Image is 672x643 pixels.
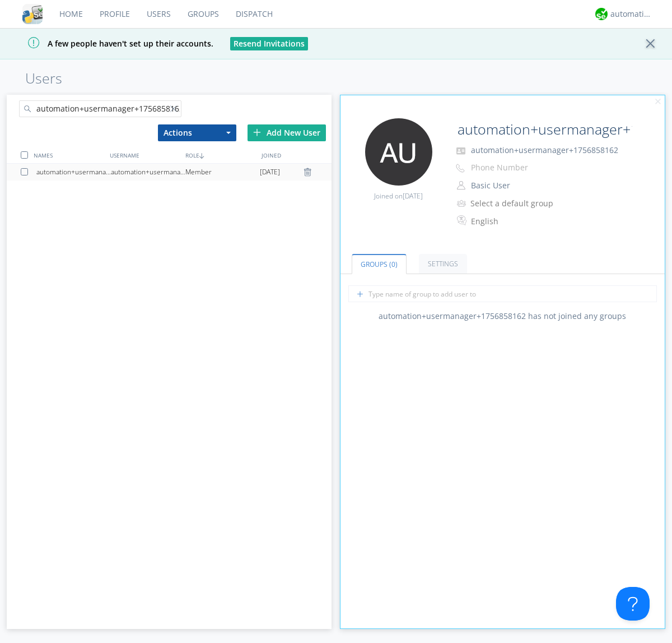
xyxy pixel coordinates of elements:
[31,147,106,163] div: NAMES
[365,118,432,186] img: 373638.png
[403,191,423,201] span: [DATE]
[616,587,650,621] iframe: Toggle Customer Support
[654,98,662,106] img: cancel.svg
[185,164,260,181] div: Member
[457,181,465,190] img: person-outline.svg
[374,191,423,201] span: Joined on
[610,8,652,20] div: automation+atlas
[352,254,407,274] a: Groups (0)
[456,164,465,173] img: phone-outline.svg
[471,145,618,155] span: automation+usermanager+1756858162
[22,4,43,24] img: cddb5a64eb264b2086981ab96f4c1ba7
[340,311,665,322] div: automation+usermanager+1756858162 has not joined any groups
[111,164,185,181] div: automation+usermanager+1756858162
[7,164,332,181] a: automation+usermanager+1756858162automation+usermanager+1756858162Member[DATE]
[470,198,564,209] div: Select a default group
[419,254,467,274] a: Settings
[158,124,236,141] button: Actions
[348,285,657,302] input: Type name of group to add user to
[253,128,261,136] img: plus.svg
[183,147,258,163] div: ROLE
[457,214,468,227] img: In groups with Translation enabled, this user's messages will be automatically translated to and ...
[230,37,308,50] button: Resend Invitations
[248,124,326,141] div: Add New User
[471,216,564,227] div: English
[467,178,579,193] button: Basic User
[8,38,213,49] span: A few people haven't set up their accounts.
[259,147,334,163] div: JOINED
[107,147,183,163] div: USERNAME
[36,164,111,181] div: automation+usermanager+1756858162
[595,8,608,20] img: d2d01cd9b4174d08988066c6d424eccd
[453,118,634,141] input: Name
[260,164,280,181] span: [DATE]
[19,100,181,117] input: Search users
[457,196,468,211] img: icon-alert-users-thin-outline.svg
